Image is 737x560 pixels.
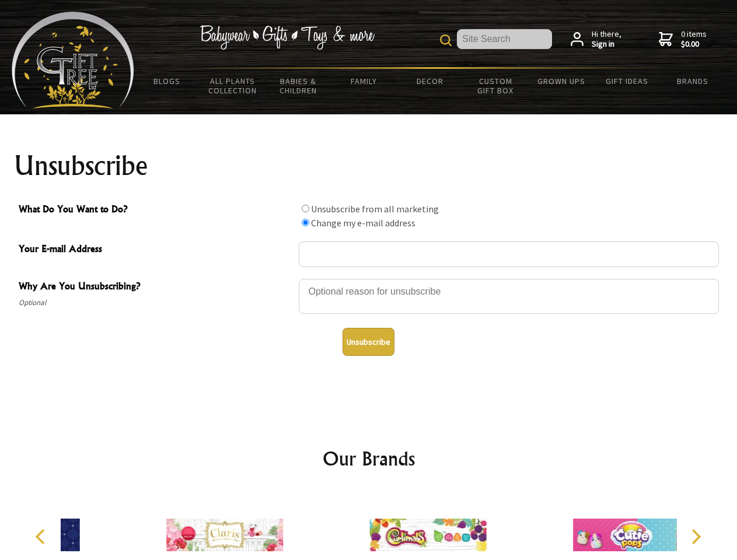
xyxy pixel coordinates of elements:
input: What Do You Want to Do? [302,205,309,212]
a: Hi there,Sign in [571,29,621,50]
a: 0 items$0.00 [659,29,707,50]
h1: Unsubscribe [14,152,724,180]
button: Previous [29,524,55,549]
input: Your E-mail Address [299,242,719,267]
span: What Do You Want to Do? [19,202,293,219]
a: Gift Ideas [594,69,660,93]
strong: Sign in [592,39,621,50]
a: Family [331,69,397,93]
img: Babywear - Gifts - Toys & more [200,25,375,50]
img: Babyware - Gifts - Toys and more... [12,12,134,108]
label: Change my e-mail address [311,217,415,229]
a: BLOGS [134,69,200,93]
strong: $0.00 [681,39,707,50]
label: Unsubscribe from all marketing [311,203,439,215]
button: Next [683,524,708,549]
span: Why Are You Unsubscribing? [19,279,293,296]
textarea: Why Are You Unsubscribing? [299,279,719,314]
img: product search [440,34,452,46]
a: Custom Gift Box [463,69,529,103]
a: Decor [397,69,463,93]
span: Optional [19,296,293,310]
input: What Do You Want to Do? [302,219,309,226]
a: All Plants Collection [200,69,266,103]
a: Grown Ups [528,69,594,93]
input: Site Search [457,29,552,49]
button: Unsubscribe [343,328,394,356]
h2: Our Brands [23,444,714,473]
span: 0 items [681,29,707,50]
a: Brands [660,69,726,93]
span: Your E-mail Address [19,242,293,258]
a: Babies & Children [266,69,331,103]
span: Hi there, [592,29,621,50]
